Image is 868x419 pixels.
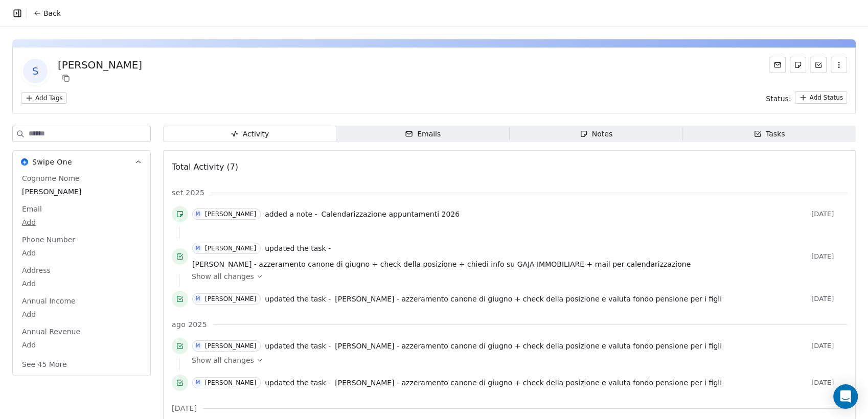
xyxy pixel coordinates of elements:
span: ago 2025 [172,319,207,330]
div: [PERSON_NAME] [205,295,256,302]
a: [PERSON_NAME] - azzeramento canone di giugno + check della posizione + chiedi info su GAJA IMMOBI... [192,258,691,270]
span: [PERSON_NAME] [22,187,141,197]
span: [DATE] [811,252,847,261]
span: Total Activity (7) [172,162,238,172]
button: Add Status [795,91,847,104]
span: Add [22,309,141,319]
div: M [196,342,200,350]
div: M [196,244,200,252]
div: [PERSON_NAME] [205,342,256,350]
div: [PERSON_NAME] [205,379,256,386]
span: set 2025 [172,188,204,198]
div: M [196,295,200,303]
span: Address [20,265,53,275]
div: Emails [405,129,441,139]
span: Add [22,217,141,227]
span: [PERSON_NAME] - azzeramento canone di giugno + check della posizione e valuta fondo pensione per ... [335,379,722,387]
span: updated the task - [265,294,331,304]
span: S [23,59,48,83]
span: Annual Income [20,296,78,306]
div: Tasks [753,129,785,139]
button: See 45 More [16,355,73,374]
span: [PERSON_NAME] - azzeramento canone di giugno + check della posizione e valuta fondo pensione per ... [335,342,722,350]
button: Add Tags [21,92,67,104]
span: added a note - [265,209,317,219]
span: Cognome Nome [20,173,82,183]
span: updated the task - [265,243,331,253]
span: [DATE] [811,210,847,218]
a: Calendarizzazione appuntamenti 2026 [321,208,460,220]
img: Swipe One [21,158,28,166]
div: Swipe OneSwipe One [13,173,150,376]
a: Show all changes [192,355,840,365]
a: [PERSON_NAME] - azzeramento canone di giugno + check della posizione e valuta fondo pensione per ... [335,340,722,352]
span: [DATE] [172,403,197,413]
div: Open Intercom Messenger [833,384,858,409]
span: Phone Number [20,235,77,245]
span: updated the task - [265,378,331,388]
span: Show all changes [192,355,254,365]
a: [PERSON_NAME] - azzeramento canone di giugno + check della posizione e valuta fondo pensione per ... [335,377,722,389]
span: Calendarizzazione appuntamenti 2026 [321,210,460,218]
span: Add [22,340,141,350]
span: [PERSON_NAME] - azzeramento canone di giugno + check della posizione + chiedi info su GAJA IMMOBI... [192,260,691,268]
span: [DATE] [811,342,847,350]
span: Show all changes [192,271,254,282]
span: Add [22,278,141,289]
div: [PERSON_NAME] [205,245,256,252]
button: Swipe OneSwipe One [13,151,150,173]
span: Annual Revenue [20,327,82,337]
button: Back [27,4,67,22]
div: [PERSON_NAME] [205,211,256,218]
div: M [196,379,200,387]
span: updated the task - [265,341,331,351]
a: Show all changes [192,271,840,282]
span: [DATE] [811,379,847,387]
span: Swipe One [32,157,72,167]
div: Notes [580,129,612,139]
span: Status: [766,94,791,104]
span: Back [43,8,61,18]
span: [DATE] [811,295,847,303]
span: Add [22,248,141,258]
div: M [196,210,200,218]
a: [PERSON_NAME] - azzeramento canone di giugno + check della posizione e valuta fondo pensione per ... [335,293,722,305]
span: [PERSON_NAME] - azzeramento canone di giugno + check della posizione e valuta fondo pensione per ... [335,295,722,303]
span: Email [20,204,44,214]
div: [PERSON_NAME] [58,58,142,72]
